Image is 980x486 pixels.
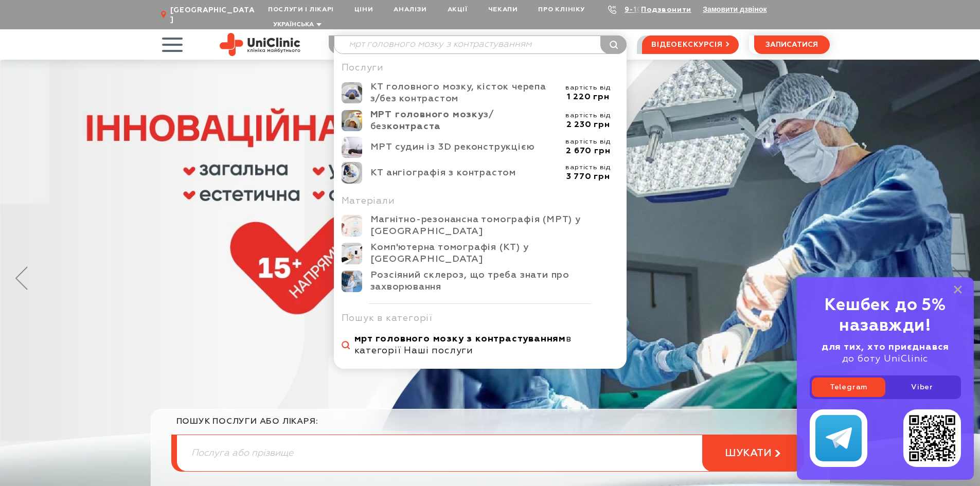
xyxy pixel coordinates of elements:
div: з/без [370,109,558,133]
a: 9-103 [625,6,647,13]
a: КТ ангіографія з контрастом КТ ангіографія з контрастом вартість від 3 770 грн [342,162,619,184]
a: Подзвонити [641,6,691,13]
div: до боту UniClinic [810,341,961,365]
span: Українська [273,22,314,28]
div: Розсіяний склероз, що треба знати про захворювання [370,269,619,293]
b: мрт головного мозку з контрастуванням [354,334,566,344]
span: в категорії Наші послуги [354,333,619,357]
div: Кешбек до 5% назавжди! [810,295,961,336]
div: 1 220 грн [557,92,619,102]
a: відеоекскурсія [642,35,738,54]
a: Viber [885,377,959,397]
div: вартість від [557,138,619,146]
img: Магнітно-резонансна томографія (МРТ) у Запоріжжі [342,215,362,237]
div: пошук послуги або лікаря: [176,417,804,435]
div: вартість від [557,112,619,120]
span: шукати [725,447,772,460]
img: МРТ головного мозку з/без контраста [342,110,362,132]
a: МРТ судин із 3D реконструкцією МРТ судин із 3D реконструкцією вартість від 2 670 грн [342,137,619,158]
b: МРТ [370,110,392,119]
div: 3 770 грн [557,172,619,182]
img: Uniclinic [220,33,300,56]
b: мозку [453,110,484,119]
div: МРТ судин із 3D реконструкцією [370,141,558,153]
div: Магнітно-резонансна томографія (МРТ) у [GEOGRAPHIC_DATA] [370,214,619,238]
a: Магнітно-резонансна томографія (МРТ) у Запоріжжі Магнітно-резонансна томографія (МРТ) у [GEOGRAPH... [342,214,619,238]
a: Telegram [812,377,885,397]
a: Розсіяний склероз, що треба знати про захворювання Розсіяний склероз, що треба знати про захворюв... [342,269,619,293]
span: [GEOGRAPHIC_DATA] [170,6,258,24]
img: Розсіяний склероз, що треба знати про захворювання [342,271,362,292]
div: КТ головного мозку, кісток черепа з/без контрастом [370,81,558,105]
input: Послуга або прізвище [177,435,804,471]
button: Українська [271,21,322,29]
img: Комп'ютерна томографія (КТ) у Запоріжжі [342,243,362,264]
b: головного [395,110,450,119]
button: Замовити дзвінок [703,5,767,13]
div: 2 670 грн [557,146,619,156]
b: для тих, хто приєднався [822,343,949,352]
b: контраста [387,122,441,131]
button: шукати [702,435,804,472]
span: відеоекскурсія [651,36,722,53]
a: Комп'ютерна томографія (КТ) у Запоріжжі Комп'ютерна томографія (КТ) у [GEOGRAPHIC_DATA] [342,242,619,265]
div: Пошук в категорії [342,303,619,329]
div: Послуги [342,62,619,74]
img: КТ головного мозку, кісток черепа з/без контрастом [342,82,362,104]
img: МРТ судин із 3D реконструкцією [342,137,362,158]
input: Послуга або прізвище [334,36,627,53]
img: КТ ангіографія з контрастом [342,162,362,184]
button: записатися [754,35,830,54]
div: Комп'ютерна томографія (КТ) у [GEOGRAPHIC_DATA] [370,242,619,265]
span: записатися [765,41,818,48]
a: МРТ головного мозку з/без контраста МРТ головного мозкуз/безконтраста вартість від 2 230 грн [342,109,619,133]
a: КТ головного мозку, кісток черепа з/без контрастом КТ головного мозку, кісток черепа з/без контра... [342,81,619,105]
div: Матеріали [342,195,619,207]
div: вартість від [557,164,619,172]
div: 2 230 грн [557,120,619,130]
div: вартість від [557,84,619,92]
div: КТ ангіографія з контрастом [370,167,558,179]
a: мрт головного мозку з контрастуваннямв категорії Наші послуги [342,333,619,357]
